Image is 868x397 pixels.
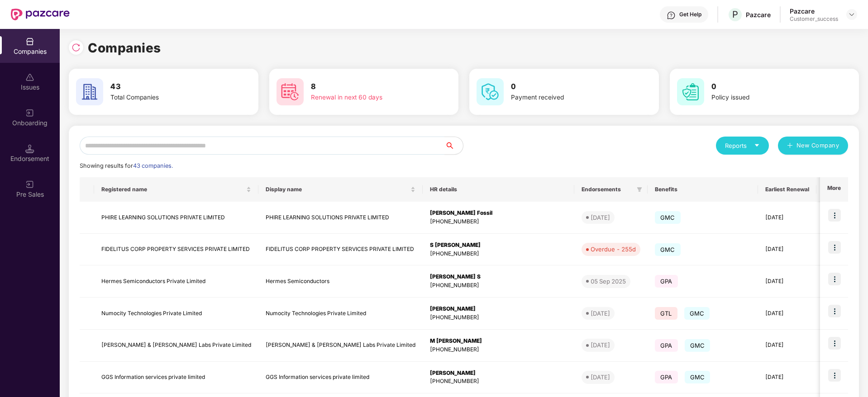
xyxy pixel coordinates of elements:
[685,371,711,383] span: GMC
[258,265,423,298] td: Hermes Semiconductors
[591,277,626,286] div: 05 Sep 2025
[258,177,423,202] th: Display name
[591,245,636,254] div: Overdue - 255d
[101,186,244,193] span: Registered name
[76,78,103,105] img: svg+xml;base64,PHN2ZyB4bWxucz0iaHR0cDovL3d3dy53My5vcmcvMjAwMC9zdmciIHdpZHRoPSI2MCIgaGVpZ2h0PSI2MC...
[758,202,816,234] td: [DATE]
[667,11,676,20] img: svg+xml;base64,PHN2ZyBpZD0iSGVscC0zMngzMiIgeG1sbnM9Imh0dHA6Ly93d3cudzMub3JnLzIwMDAvc3ZnIiB3aWR0aD...
[258,362,423,394] td: GGS Information services private limited
[25,109,34,118] img: svg+xml;base64,PHN2ZyB3aWR0aD0iMjAiIGhlaWdodD0iMjAiIHZpZXdCb3g9IjAgMCAyMCAyMCIgZmlsbD0ibm9uZSIgeG...
[711,81,825,93] h3: 0
[591,340,610,350] div: [DATE]
[746,10,771,19] div: Pazcare
[796,141,839,150] span: New Company
[677,78,704,105] img: svg+xml;base64,PHN2ZyB4bWxucz0iaHR0cDovL3d3dy53My5vcmcvMjAwMC9zdmciIHdpZHRoPSI2MCIgaGVpZ2h0PSI2MC...
[591,373,610,382] div: [DATE]
[423,177,574,202] th: HR details
[828,273,841,285] img: icon
[635,184,644,195] span: filter
[94,265,258,298] td: Hermes Semiconductors Private Limited
[778,137,848,155] button: plusNew Company
[790,15,838,23] div: Customer_success
[711,93,825,103] div: Policy issued
[94,234,258,266] td: FIDELITUS CORP PROPERTY SERVICES PRIVATE LIMITED
[684,307,710,320] span: GMC
[758,298,816,330] td: [DATE]
[758,265,816,298] td: [DATE]
[430,305,567,313] div: [PERSON_NAME]
[430,209,567,217] div: [PERSON_NAME] Fossil
[266,186,409,193] span: Display name
[732,9,738,20] span: P
[430,281,567,290] div: [PHONE_NUMBER]
[758,234,816,266] td: [DATE]
[94,202,258,234] td: PHIRE LEARNING SOLUTIONS PRIVATE LIMITED
[828,369,841,382] img: icon
[655,371,678,383] span: GPA
[685,339,711,352] span: GMC
[94,177,258,202] th: Registered name
[430,273,567,281] div: [PERSON_NAME] S
[430,337,567,345] div: M [PERSON_NAME]
[828,241,841,254] img: icon
[816,177,855,202] th: Issues
[655,211,681,224] span: GMC
[477,78,504,105] img: svg+xml;base64,PHN2ZyB4bWxucz0iaHR0cDovL3d3dy53My5vcmcvMjAwMC9zdmciIHdpZHRoPSI2MCIgaGVpZ2h0PSI2MC...
[88,38,161,58] h1: Companies
[754,142,760,148] span: caret-down
[655,339,678,352] span: GPA
[637,187,642,192] span: filter
[258,202,423,234] td: PHIRE LEARNING SOLUTIONS PRIVATE LIMITED
[430,241,567,250] div: S [PERSON_NAME]
[277,78,304,105] img: svg+xml;base64,PHN2ZyB4bWxucz0iaHR0cDovL3d3dy53My5vcmcvMjAwMC9zdmciIHdpZHRoPSI2MCIgaGVpZ2h0PSI2MC...
[25,144,34,153] img: svg+xml;base64,PHN2ZyB3aWR0aD0iMTQuNSIgaGVpZ2h0PSIxNC41IiB2aWV3Qm94PSIwIDAgMTYgMTYiIGZpbGw9Im5vbm...
[790,7,838,15] div: Pazcare
[679,11,701,18] div: Get Help
[25,73,34,82] img: svg+xml;base64,PHN2ZyBpZD0iSXNzdWVzX2Rpc2FibGVkIiB4bWxucz0iaHR0cDovL3d3dy53My5vcmcvMjAwMC9zdmciIH...
[758,330,816,362] td: [DATE]
[110,81,224,93] h3: 43
[430,250,567,258] div: [PHONE_NUMBER]
[758,177,816,202] th: Earliest Renewal
[648,177,758,202] th: Benefits
[591,309,610,318] div: [DATE]
[94,298,258,330] td: Numocity Technologies Private Limited
[25,180,34,189] img: svg+xml;base64,PHN2ZyB3aWR0aD0iMjAiIGhlaWdodD0iMjAiIHZpZXdCb3g9IjAgMCAyMCAyMCIgZmlsbD0ibm9uZSIgeG...
[11,9,70,20] img: New Pazcare Logo
[725,141,760,150] div: Reports
[444,137,463,155] button: search
[72,43,81,52] img: svg+xml;base64,PHN2ZyBpZD0iUmVsb2FkLTMyeDMyIiB4bWxucz0iaHR0cDovL3d3dy53My5vcmcvMjAwMC9zdmciIHdpZH...
[311,93,425,103] div: Renewal in next 60 days
[430,313,567,322] div: [PHONE_NUMBER]
[655,275,678,288] span: GPA
[133,162,173,169] span: 43 companies.
[258,298,423,330] td: Numocity Technologies Private Limited
[582,186,633,193] span: Endorsements
[758,362,816,394] td: [DATE]
[511,93,625,103] div: Payment received
[258,234,423,266] td: FIDELITUS CORP PROPERTY SERVICES PRIVATE LIMITED
[258,330,423,362] td: [PERSON_NAME] & [PERSON_NAME] Labs Private Limited
[25,37,34,46] img: svg+xml;base64,PHN2ZyBpZD0iQ29tcGFuaWVzIiB4bWxucz0iaHR0cDovL3d3dy53My5vcmcvMjAwMC9zdmciIHdpZHRoPS...
[820,177,848,202] th: More
[591,213,610,222] div: [DATE]
[430,369,567,378] div: [PERSON_NAME]
[848,11,855,18] img: svg+xml;base64,PHN2ZyBpZD0iRHJvcGRvd24tMzJ4MzIiIHhtbG5zPSJodHRwOi8vd3d3LnczLm9yZy8yMDAwL3N2ZyIgd2...
[94,362,258,394] td: GGS Information services private limited
[828,337,841,350] img: icon
[110,93,224,103] div: Total Companies
[787,142,793,150] span: plus
[430,345,567,354] div: [PHONE_NUMBER]
[511,81,625,93] h3: 0
[655,307,677,320] span: GTL
[828,305,841,317] img: icon
[828,209,841,222] img: icon
[311,81,425,93] h3: 8
[655,243,681,256] span: GMC
[430,217,567,226] div: [PHONE_NUMBER]
[80,162,173,169] span: Showing results for
[444,142,463,149] span: search
[430,377,567,386] div: [PHONE_NUMBER]
[94,330,258,362] td: [PERSON_NAME] & [PERSON_NAME] Labs Private Limited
